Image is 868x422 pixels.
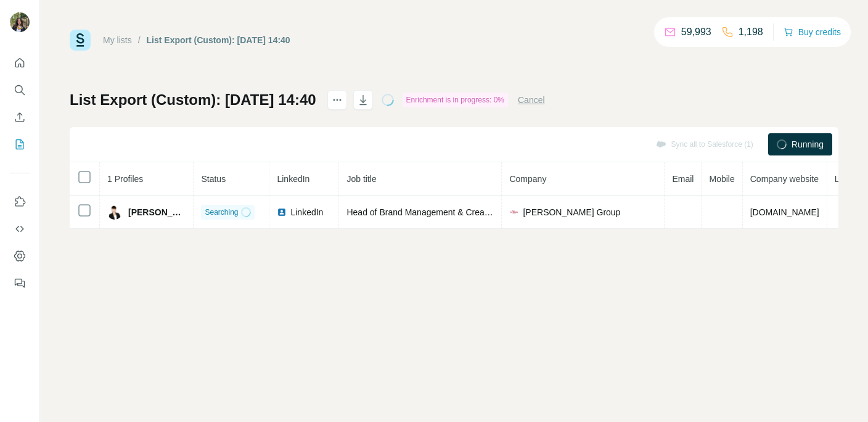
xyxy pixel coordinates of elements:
[523,206,620,218] span: [PERSON_NAME] Group
[107,205,122,220] img: Avatar
[10,272,30,294] button: Feedback
[681,25,711,39] p: 59,993
[128,206,186,218] span: [PERSON_NAME]
[10,133,30,155] button: My lists
[10,245,30,267] button: Dashboard
[277,207,287,217] img: LinkedIn logo
[107,174,143,184] span: 1 Profiles
[792,138,824,151] span: Running
[290,206,323,218] span: LinkedIn
[709,174,734,184] span: Mobile
[10,106,30,128] button: Enrich CSV
[327,90,347,110] button: actions
[70,90,316,110] h1: List Export (Custom): [DATE] 14:40
[70,30,91,51] img: Surfe Logo
[201,174,226,184] span: Status
[750,207,819,217] span: [DOMAIN_NAME]
[750,174,819,184] span: Company website
[10,12,30,32] img: Avatar
[277,174,309,184] span: LinkedIn
[138,34,141,46] li: /
[346,174,376,184] span: Job title
[10,218,30,240] button: Use Surfe API
[509,207,519,217] img: company-logo
[784,23,841,41] button: Buy credits
[672,174,694,184] span: Email
[147,34,290,46] div: List Export (Custom): [DATE] 14:40
[509,174,546,184] span: Company
[518,94,545,106] button: Cancel
[10,191,30,213] button: Use Surfe on LinkedIn
[835,174,867,184] span: Landline
[10,52,30,74] button: Quick start
[103,35,132,45] a: My lists
[346,207,498,217] span: Head of Brand Management & Creation
[10,79,30,101] button: Search
[205,207,238,218] span: Searching
[403,93,508,107] div: Enrichment is in progress: 0%
[739,25,763,39] p: 1,198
